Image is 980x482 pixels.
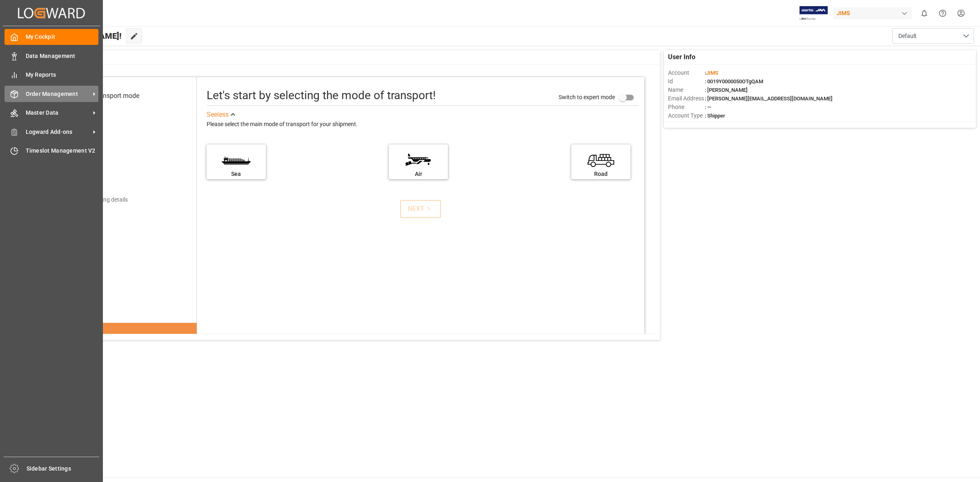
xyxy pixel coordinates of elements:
span: User Info [668,52,695,62]
div: Add shipping details [77,195,128,204]
button: Help Center [933,4,952,22]
button: JIMS [833,5,915,21]
span: Sidebar Settings [27,464,100,473]
span: Phone [668,103,705,111]
span: Email Address [668,94,705,103]
span: Master Data [26,109,90,117]
div: Please select the main mode of transport for your shipment. [207,120,639,129]
span: Timeslot Management V2 [26,147,99,155]
div: JIMS [833,7,912,19]
span: My Reports [26,71,99,79]
span: : [PERSON_NAME][EMAIL_ADDRESS][DOMAIN_NAME] [705,96,833,102]
span: Name [668,86,705,94]
a: My Cockpit [4,29,98,45]
span: Order Management [26,90,90,98]
span: Account Type [668,111,705,120]
div: Sea [211,170,262,178]
span: JIMS [706,70,718,76]
div: NEXT [408,204,433,214]
div: Let's start by selecting the mode of transport! [207,87,436,104]
button: show 0 new notifications [915,4,933,22]
div: Road [575,170,626,178]
div: Air [393,170,444,178]
span: Data Management [26,52,99,60]
span: : — [705,104,711,110]
span: Logward Add-ons [26,128,90,136]
a: Timeslot Management V2 [4,143,98,159]
button: open menu [892,28,974,44]
span: : 0019Y0000050OTgQAM [705,78,763,84]
a: Data Management [4,48,98,64]
img: Exertis%20JAM%20-%20Email%20Logo.jpg_1722504956.jpg [800,6,828,20]
span: My Cockpit [26,33,99,41]
a: My Reports [4,67,98,83]
span: Default [898,32,917,40]
button: NEXT [400,200,441,218]
span: Switch to expert mode [559,94,615,100]
span: : Shipper [705,113,725,119]
span: Account [668,69,705,77]
span: : [705,70,718,76]
span: Id [668,77,705,86]
div: Select transport mode [76,91,139,101]
span: : [PERSON_NAME] [705,87,748,93]
div: See less [207,110,229,120]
